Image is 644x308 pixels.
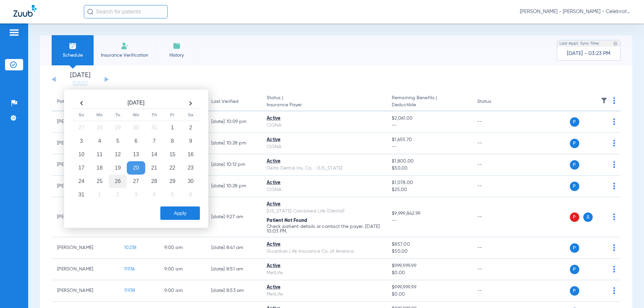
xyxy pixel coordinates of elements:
[267,218,307,223] span: Patient Not Found
[57,98,87,105] div: Patient Name
[267,165,381,172] div: Delta Dental Ins. Co. - [US_STATE]
[13,5,37,17] img: Zuub Logo
[392,241,466,248] span: $857.00
[392,143,466,150] span: --
[267,179,381,186] div: Active
[392,248,466,255] span: $50.00
[124,245,137,250] span: 10238
[386,93,472,111] th: Remaining Benefits |
[206,280,261,302] td: [DATE] 8:53 AM
[392,262,466,269] span: $999,999.99
[392,291,466,298] span: $0.00
[211,98,238,105] div: Last Verified
[267,186,381,193] div: CIGNA
[392,269,466,276] span: $0.00
[91,98,181,109] th: [DATE]
[52,237,119,259] td: [PERSON_NAME]
[159,280,206,302] td: 9:00 AM
[159,237,206,259] td: 9:00 AM
[99,52,151,59] span: Insurance Verification
[392,115,466,122] span: $2,061.00
[60,80,100,87] a: [DATE]
[392,158,466,165] span: $1,800.00
[267,241,381,248] div: Active
[267,136,381,143] div: Active
[206,111,261,133] td: [DATE] 10:09 PM
[267,269,381,276] div: MetLife
[570,243,579,253] span: P
[613,118,615,125] img: group-dot-blue.svg
[392,122,466,129] span: --
[267,224,381,234] p: Check patient details or contact the payer. [DATE] 10:03 PM.
[613,266,615,272] img: group-dot-blue.svg
[392,210,466,217] span: $9,999,842.99
[472,154,517,176] td: --
[601,97,607,104] img: filter.svg
[267,208,381,215] div: [US_STATE] Combined Life (Dental)
[613,97,615,104] img: group-dot-blue.svg
[472,111,517,133] td: --
[570,286,579,296] span: P
[570,212,579,222] span: P
[570,117,579,127] span: P
[610,276,644,308] iframe: Chat Widget
[392,179,466,186] span: $1,078.00
[520,8,631,15] span: [PERSON_NAME] - [PERSON_NAME] - Celebration Pediatric Dentistry
[583,212,593,222] span: S
[559,40,600,47] span: Last Appt. Sync Time:
[472,133,517,154] td: --
[159,259,206,280] td: 9:00 AM
[124,288,135,293] span: 11938
[124,267,135,271] span: 11936
[472,197,517,237] td: --
[206,237,261,259] td: [DATE] 8:41 AM
[267,201,381,208] div: Active
[567,50,610,57] span: [DATE] - 03:23 PM
[472,259,517,280] td: --
[267,122,381,129] div: CIGNA
[52,259,119,280] td: [PERSON_NAME]
[392,102,466,109] span: Deductible
[472,176,517,197] td: --
[267,248,381,255] div: Guardian Life Insurance Co. of America
[206,133,261,154] td: [DATE] 10:28 PM
[392,165,466,172] span: $50.00
[267,262,381,269] div: Active
[206,259,261,280] td: [DATE] 8:51 AM
[570,182,579,191] span: P
[267,158,381,165] div: Active
[267,284,381,291] div: Active
[613,183,615,189] img: group-dot-blue.svg
[206,197,261,237] td: [DATE] 9:27 AM
[52,280,119,302] td: [PERSON_NAME]
[57,98,113,105] div: Patient Name
[392,217,466,224] span: --
[570,139,579,148] span: P
[472,237,517,259] td: --
[87,9,93,15] img: Search Icon
[613,161,615,168] img: group-dot-blue.svg
[160,206,200,220] button: Apply
[472,93,517,111] th: Status
[206,154,261,176] td: [DATE] 10:12 PM
[392,136,466,143] span: $1,655.70
[211,98,256,105] div: Last Verified
[392,186,466,193] span: $25.00
[57,52,89,59] span: Schedule
[121,42,129,50] img: Manual Insurance Verification
[261,93,386,111] th: Status |
[613,213,615,220] img: group-dot-blue.svg
[60,72,100,87] li: [DATE]
[161,52,193,59] span: History
[206,176,261,197] td: [DATE] 10:28 PM
[613,41,618,46] img: last sync help info
[267,102,381,109] span: Insurance Payer
[392,284,466,291] span: $999,999.99
[267,143,381,150] div: CIGNA
[267,291,381,298] div: MetLife
[84,5,168,18] input: Search for patients
[613,140,615,146] img: group-dot-blue.svg
[613,244,615,251] img: group-dot-blue.svg
[570,160,579,170] span: P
